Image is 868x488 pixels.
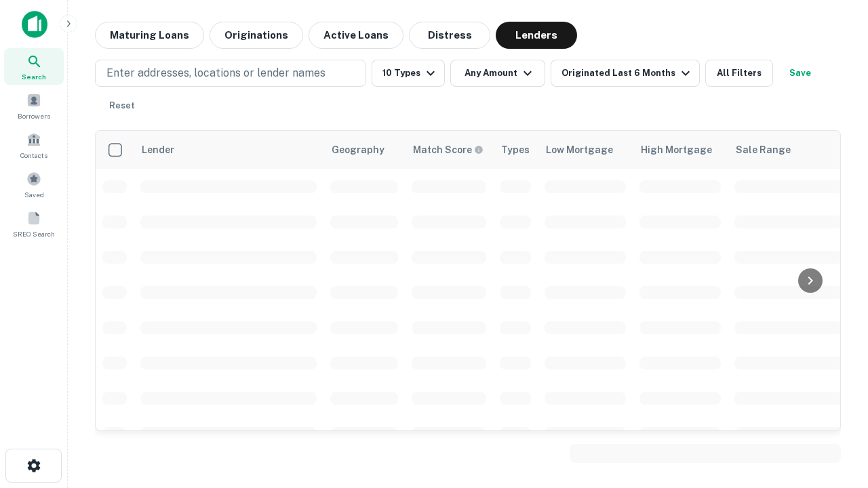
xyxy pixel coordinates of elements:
div: Lender [142,142,174,158]
button: Reset [100,92,144,119]
a: Contacts [4,127,64,163]
a: Saved [4,166,64,203]
th: Capitalize uses an advanced AI algorithm to match your search with the best lender. The match sco... [405,131,493,169]
a: Borrowers [4,87,64,124]
div: Low Mortgage [546,142,613,158]
th: Sale Range [728,131,850,169]
button: Any Amount [450,60,545,87]
iframe: Chat Widget [800,336,868,401]
th: Lender [134,131,323,169]
th: Types [493,131,538,169]
button: 10 Types [372,60,445,87]
button: Maturing Loans [95,22,204,49]
div: Originated Last 6 Months [561,65,694,81]
th: High Mortgage [633,131,728,169]
span: Borrowers [18,110,50,121]
th: Low Mortgage [538,131,633,169]
div: Types [501,142,530,158]
img: capitalize-icon.png [22,11,47,38]
div: High Mortgage [641,142,712,158]
button: All Filters [705,60,773,87]
div: Geography [332,142,384,158]
span: Search [22,71,46,82]
span: SREO Search [13,228,55,239]
button: Originations [210,22,303,49]
div: Capitalize uses an advanced AI algorithm to match your search with the best lender. The match sco... [413,142,484,157]
button: Lenders [496,22,577,49]
a: SREO Search [4,205,64,242]
span: Saved [24,189,44,200]
span: Contacts [20,150,47,161]
th: Geography [323,131,405,169]
a: Search [4,48,64,85]
button: Distress [409,22,490,49]
h6: Match Score [413,142,481,157]
button: Active Loans [309,22,403,49]
button: Save your search to get updates of matches that match your search criteria. [778,60,822,87]
p: Enter addresses, locations or lender names [106,65,325,81]
button: Enter addresses, locations or lender names [95,60,366,87]
div: Sale Range [736,142,791,158]
button: Originated Last 6 Months [551,60,700,87]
